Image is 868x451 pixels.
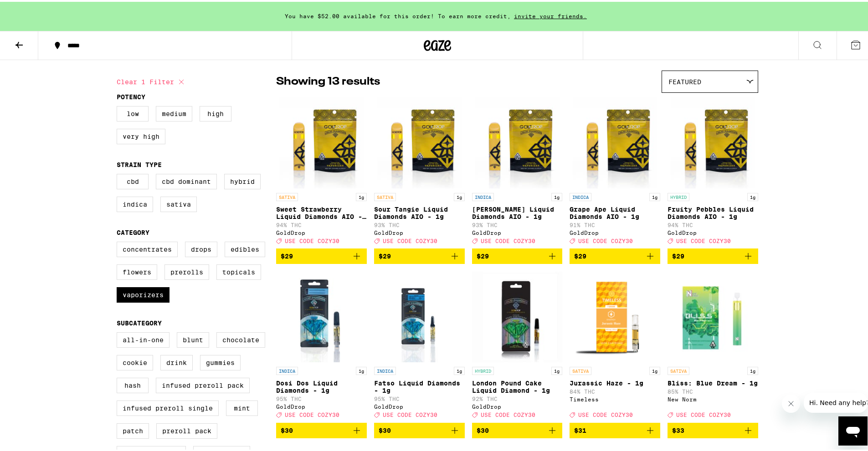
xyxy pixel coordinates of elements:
iframe: Close message [782,393,800,411]
iframe: Message from company [804,391,868,411]
p: Fatso Liquid Diamonds - 1g [374,378,465,392]
span: $30 [281,425,293,432]
label: CBD [117,172,149,187]
label: High [200,104,231,120]
img: GoldDrop - Dosi Dos Liquid Diamonds - 1g [278,269,365,360]
p: Jurassic Haze - 1g [570,378,660,385]
label: Chocolate [216,330,265,346]
button: Add to bag [472,247,563,262]
div: Timeless [570,395,660,400]
p: London Pound Cake Liquid Diamond - 1g [472,378,563,392]
img: GoldDrop - Fatso Liquid Diamonds - 1g [383,269,456,360]
span: USE CODE COZY30 [481,410,535,416]
p: INDICA [570,191,591,199]
label: Drink [160,353,193,369]
p: 1g [356,191,367,199]
img: GoldDrop - King Louis Liquid Diamonds AIO - 1g [475,96,559,187]
a: Open page for Grape Ape Liquid Diamonds AIO - 1g from GoldDrop [570,96,660,247]
div: GoldDrop [472,228,563,234]
button: Add to bag [570,421,660,436]
span: $29 [672,251,684,258]
p: Showing 13 results [276,72,380,88]
p: [PERSON_NAME] Liquid Diamonds AIO - 1g [472,204,563,218]
span: USE CODE COZY30 [676,236,731,242]
button: Add to bag [570,247,660,262]
a: Open page for Bliss: Blue Dream - 1g from New Norm [668,269,758,421]
div: GoldDrop [668,228,758,234]
p: 91% THC [570,220,660,226]
p: 95% THC [374,394,465,400]
p: 84% THC [570,387,660,393]
legend: Subcategory [117,318,162,325]
button: Add to bag [472,421,563,436]
button: Add to bag [374,421,465,436]
span: USE CODE COZY30 [578,410,633,416]
label: Infused Preroll Single [117,399,219,414]
a: Open page for Sour Tangie Liquid Diamonds AIO - 1g from GoldDrop [374,96,465,247]
p: Sour Tangie Liquid Diamonds AIO - 1g [374,204,465,218]
span: $29 [379,251,391,258]
span: USE CODE COZY30 [578,236,633,242]
button: Add to bag [276,247,367,262]
div: GoldDrop [276,228,367,234]
label: All-In-One [117,330,169,346]
p: 1g [551,365,562,373]
span: invite your friends. [511,11,590,17]
img: GoldDrop - Sour Tangie Liquid Diamonds AIO - 1g [377,96,462,187]
button: Add to bag [668,421,758,436]
label: Edibles [225,240,265,255]
label: Blunt [177,330,209,346]
div: New Norm [668,395,758,400]
p: 93% THC [472,220,563,226]
span: Featured [668,76,701,84]
p: SATIVA [374,191,396,199]
p: SATIVA [276,191,298,199]
p: 1g [454,365,465,373]
p: 95% THC [276,394,367,400]
span: USE CODE COZY30 [285,236,339,242]
p: 85% THC [668,387,758,393]
button: Add to bag [374,247,465,262]
label: Vaporizers [117,285,169,301]
iframe: Button to launch messaging window [838,415,868,444]
label: Sativa [160,195,197,210]
label: Mint [226,399,258,414]
p: Sweet Strawberry Liquid Diamonds AIO - 1g [276,204,367,218]
span: You have $52.00 available for this order! To earn more credit, [285,11,511,17]
button: Add to bag [276,421,367,436]
div: GoldDrop [374,228,465,234]
p: SATIVA [668,365,689,373]
span: $31 [574,425,586,432]
label: Flowers [117,263,157,278]
img: New Norm - Bliss: Blue Dream - 1g [668,269,758,360]
label: Prerolls [164,263,209,278]
a: Open page for Fatso Liquid Diamonds - 1g from GoldDrop [374,269,465,421]
label: Indica [117,195,153,210]
p: 1g [551,191,562,199]
img: GoldDrop - Fruity Pebbles Liquid Diamonds AIO - 1g [671,96,755,187]
label: Drops [185,240,217,255]
label: Gummies [200,353,241,369]
label: CBD Dominant [156,172,217,187]
span: USE CODE COZY30 [285,410,339,416]
a: Open page for King Louis Liquid Diamonds AIO - 1g from GoldDrop [472,96,563,247]
label: Cookie [117,353,153,369]
label: Low [117,104,149,120]
span: USE CODE COZY30 [676,410,731,416]
span: $29 [574,251,586,258]
p: HYBRID [668,191,689,199]
a: Open page for Dosi Dos Liquid Diamonds - 1g from GoldDrop [276,269,367,421]
span: Hi. Need any help? [5,6,66,14]
span: $33 [672,425,684,432]
p: 1g [747,365,758,373]
img: GoldDrop - Sweet Strawberry Liquid Diamonds AIO - 1g [279,96,364,187]
p: 1g [454,191,465,199]
p: HYBRID [472,365,494,373]
label: Hash [117,376,149,391]
p: 1g [649,191,660,199]
a: Open page for Jurassic Haze - 1g from Timeless [570,269,660,421]
button: Add to bag [668,247,758,262]
img: GoldDrop - Grape Ape Liquid Diamonds AIO - 1g [573,96,657,187]
span: USE CODE COZY30 [383,410,437,416]
span: USE CODE COZY30 [383,236,437,242]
